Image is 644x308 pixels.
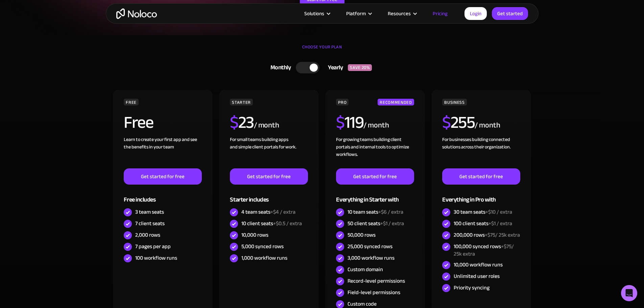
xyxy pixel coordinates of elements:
[230,136,308,168] div: For small teams building apps and simple client portals for work. ‍
[442,136,520,168] div: For businesses building connected solutions across their organization. ‍
[124,185,201,207] div: Free includes
[348,277,405,285] div: Record-level permissions
[488,218,512,229] span: +$1 / extra
[230,185,308,207] div: Starter includes
[348,243,392,250] div: 25,000 synced rows
[336,136,414,168] div: For growing teams building client portals and internal tools to optimize workflows.
[348,208,403,216] div: 10 team seats
[113,42,532,59] div: CHOOSE YOUR PLAN
[124,114,153,131] h2: Free
[442,114,475,131] h2: 255
[388,9,411,18] div: Resources
[338,9,379,18] div: Platform
[454,273,500,280] div: Unlimited user roles
[464,7,487,20] a: Login
[262,63,296,73] div: Monthly
[348,266,383,273] div: Custom domain
[304,9,324,18] div: Solutions
[241,220,302,227] div: 10 client seats
[241,231,268,239] div: 10,000 rows
[336,99,349,105] div: PRO
[273,218,302,229] span: +$0.5 / extra
[378,207,403,217] span: +$6 / extra
[124,136,201,168] div: Learn to create your first app and see the benefits in your team ‍
[485,230,520,240] span: +$75/ 25k extra
[380,218,404,229] span: +$1 / extra
[230,99,253,105] div: STARTER
[135,208,164,216] div: 3 team seats
[319,63,348,73] div: Yearly
[424,9,456,18] a: Pricing
[241,254,287,262] div: 1,000 workflow runs
[124,99,139,105] div: FREE
[442,99,467,105] div: BUSINESS
[378,99,414,105] div: RECOMMENDED
[230,168,308,185] a: Get started for free
[254,120,279,131] div: / month
[348,231,376,239] div: 50,000 rows
[348,64,372,71] div: SAVE 20%
[230,114,254,131] h2: 23
[135,220,165,227] div: 7 client seats
[454,208,512,216] div: 30 team seats
[475,120,500,131] div: / month
[135,254,177,262] div: 100 workflow runs
[241,243,284,250] div: 5,000 synced rows
[454,220,512,227] div: 100 client seats
[124,168,201,185] a: Get started for free
[348,254,395,262] div: 3,000 workflow runs
[135,243,171,250] div: 7 pages per app
[379,9,424,18] div: Resources
[348,300,377,308] div: Custom code
[454,261,503,268] div: 10,000 workflow runs
[346,9,366,18] div: Platform
[348,289,400,296] div: Field-level permissions
[296,9,338,18] div: Solutions
[336,106,344,138] span: $
[442,106,451,138] span: $
[454,284,490,291] div: Priority syncing
[336,114,363,131] h2: 119
[621,285,637,301] div: Open Intercom Messenger
[135,231,160,239] div: 2,000 rows
[454,231,520,239] div: 200,000 rows
[485,207,512,217] span: +$10 / extra
[454,243,520,258] div: 100,000 synced rows
[270,207,295,217] span: +$4 / extra
[442,168,520,185] a: Get started for free
[454,241,514,259] span: +$75/ 25k extra
[230,106,238,138] span: $
[241,208,295,216] div: 4 team seats
[116,8,157,19] a: home
[336,185,414,207] div: Everything in Starter with
[442,185,520,207] div: Everything in Pro with
[336,168,414,185] a: Get started for free
[363,120,389,131] div: / month
[348,220,404,227] div: 50 client seats
[492,7,528,20] a: Get started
